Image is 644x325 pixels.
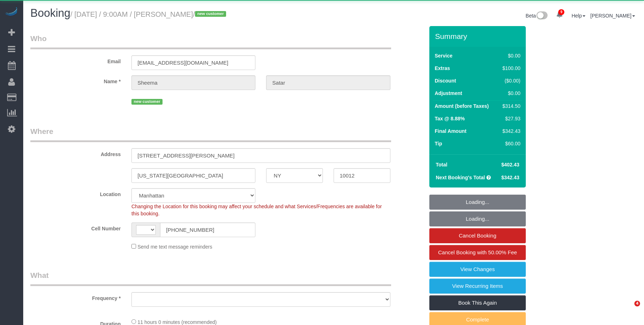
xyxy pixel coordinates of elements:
[435,102,489,110] label: Amount (before Taxes)
[138,319,217,325] span: 11 hours 0 minutes (recommended)
[25,148,126,158] label: Address
[571,13,585,19] a: Help
[25,188,126,198] label: Location
[266,75,390,90] input: Last Name
[70,10,228,18] small: / [DATE] / 9:00AM / [PERSON_NAME]
[500,127,520,135] div: $342.43
[500,52,520,59] div: $0.00
[334,168,390,183] input: Zip Code
[25,292,126,302] label: Frequency *
[500,90,520,97] div: $0.00
[25,55,126,65] label: Email
[30,33,391,49] legend: Who
[435,140,442,147] label: Tip
[435,90,462,97] label: Adjustment
[30,270,391,286] legend: What
[429,245,526,260] a: Cancel Booking with 50.00% Fee
[429,262,526,277] a: View Changes
[435,77,456,84] label: Discount
[429,279,526,294] a: View Recurring Items
[195,11,226,17] span: new customer
[435,32,522,40] h3: Summary
[25,222,126,232] label: Cell Number
[429,295,526,310] a: Book This Again
[526,13,548,19] a: Beta
[138,244,212,250] span: Send me text message reminders
[500,77,520,84] div: ($0.00)
[620,301,637,318] iframe: Intercom live chat
[501,162,519,167] span: $402.43
[131,55,255,70] input: Email
[131,99,163,105] span: new customer
[536,11,548,21] img: New interface
[435,52,453,59] label: Service
[436,175,485,180] strong: Next Booking's Total
[436,162,447,167] strong: Total
[553,7,566,23] a: 9
[438,249,517,255] span: Cancel Booking with 50.00% Fee
[25,75,126,85] label: Name *
[634,301,640,306] span: 4
[30,7,70,19] span: Booking
[500,102,520,110] div: $314.50
[558,9,564,15] span: 9
[590,13,635,19] a: [PERSON_NAME]
[435,65,450,72] label: Extras
[435,127,466,135] label: Final Amount
[4,7,19,17] img: Automaid Logo
[500,115,520,122] div: $27.93
[30,126,391,142] legend: Where
[131,168,255,183] input: City
[160,222,255,237] input: Cell Number
[193,10,228,18] span: /
[429,228,526,243] a: Cancel Booking
[500,140,520,147] div: $60.00
[501,175,519,180] span: $342.43
[435,115,465,122] label: Tax @ 8.88%
[131,204,382,216] span: Changing the Location for this booking may affect your schedule and what Services/Frequencies are...
[500,65,520,72] div: $100.00
[131,75,255,90] input: First Name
